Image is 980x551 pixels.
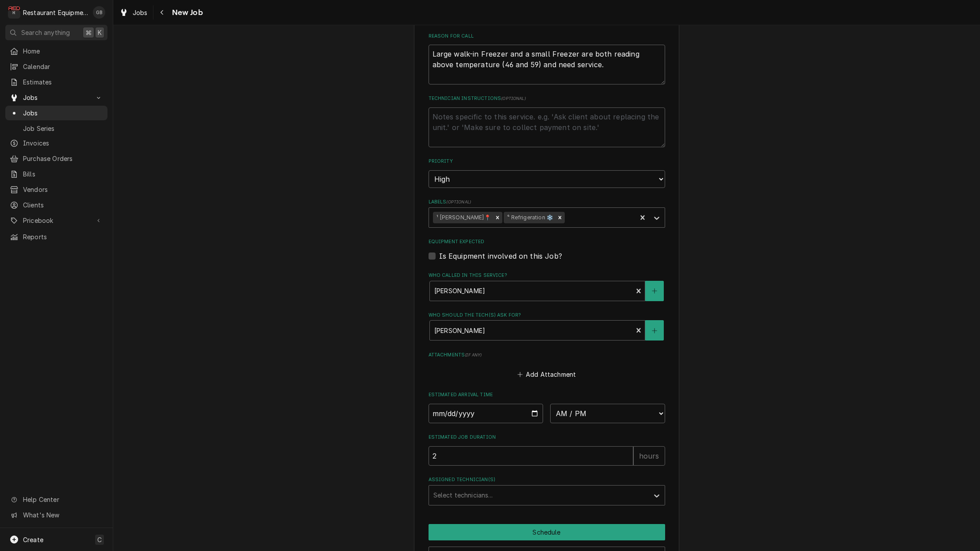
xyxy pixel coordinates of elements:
label: Estimated Arrival Time [429,391,665,398]
div: Restaurant Equipment Diagnostics's Avatar [8,6,20,19]
span: New Job [169,7,203,19]
button: Schedule [429,524,665,540]
div: Labels [429,199,665,227]
span: Invoices [23,138,103,148]
svg: Create New Contact [652,288,657,294]
a: Go to Help Center [5,492,107,507]
div: Assigned Technician(s) [429,476,665,505]
span: Jobs [23,93,90,102]
button: Navigate back [155,5,169,19]
div: Priority [429,158,665,187]
span: ( if any ) [465,352,482,357]
div: GB [93,6,105,19]
div: Technician Instructions [429,95,665,147]
div: hours [633,446,665,466]
div: Remove ¹ Beckley📍 [493,212,502,223]
a: Invoices [5,136,107,150]
div: Who called in this service? [429,272,665,301]
div: Who should the tech(s) ask for? [429,312,665,341]
label: Labels [429,199,665,206]
svg: Create New Contact [652,328,657,334]
a: Vendors [5,182,107,197]
a: Home [5,44,107,58]
div: R [8,6,20,19]
input: Date [429,404,544,423]
textarea: Large walk-in Freezer and a small Freezer are both reading above temperature (46 and 59) and need... [429,45,665,84]
div: Remove ⁴ Refrigeration ❄️ [555,212,565,223]
span: Purchase Orders [23,154,103,163]
div: Reason For Call [429,33,665,84]
a: Go to Jobs [5,90,107,105]
span: Estimates [23,77,103,87]
label: Who should the tech(s) ask for? [429,312,665,319]
a: Clients [5,198,107,212]
span: Clients [23,200,103,210]
button: Create New Contact [645,320,664,341]
div: Estimated Arrival Time [429,391,665,423]
button: Add Attachment [516,368,578,381]
div: Attachments [429,352,665,381]
button: Create New Contact [645,281,664,301]
a: Jobs [116,5,151,20]
span: Pricebook [23,216,90,225]
span: K [98,28,102,37]
label: Priority [429,158,665,165]
div: Restaurant Equipment Diagnostics [23,8,88,17]
span: ( optional ) [501,96,526,101]
div: ¹ [PERSON_NAME]📍 [433,212,493,223]
span: What's New [23,510,102,520]
label: Assigned Technician(s) [429,476,665,483]
a: Calendar [5,59,107,74]
span: Jobs [23,108,103,118]
label: Attachments [429,352,665,359]
span: Vendors [23,185,103,194]
label: Is Equipment involved on this Job? [439,251,562,261]
select: Time Select [550,404,665,423]
a: Reports [5,230,107,244]
label: Reason For Call [429,33,665,40]
button: Search anything⌘K [5,25,107,40]
span: ( optional ) [446,199,471,204]
span: ⌘ [85,28,92,37]
div: Gary Beaver's Avatar [93,6,105,19]
a: Jobs [5,106,107,120]
label: Equipment Expected [429,238,665,245]
div: Button Group Row [429,524,665,540]
span: Search anything [21,28,70,37]
span: Job Series [23,124,103,133]
span: Help Center [23,495,102,504]
a: Job Series [5,121,107,136]
span: Bills [23,169,103,179]
a: Go to Pricebook [5,213,107,228]
div: Equipment Expected [429,238,665,261]
div: ⁴ Refrigeration ❄️ [504,212,555,223]
div: Estimated Job Duration [429,434,665,465]
span: Create [23,536,43,543]
a: Purchase Orders [5,151,107,166]
a: Go to What's New [5,508,107,522]
span: Reports [23,232,103,241]
span: Home [23,46,103,56]
label: Who called in this service? [429,272,665,279]
span: Calendar [23,62,103,71]
span: Jobs [133,8,148,17]
label: Technician Instructions [429,95,665,102]
span: C [97,535,102,544]
a: Bills [5,167,107,181]
label: Estimated Job Duration [429,434,665,441]
a: Estimates [5,75,107,89]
